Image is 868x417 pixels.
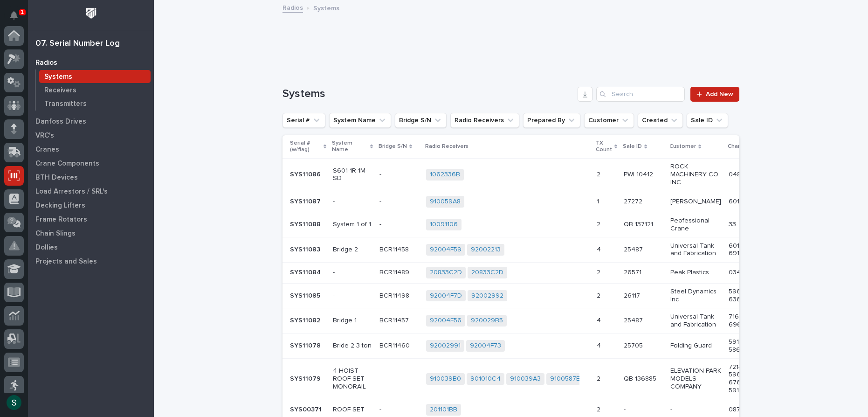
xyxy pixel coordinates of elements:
button: Prepared By [523,113,580,128]
a: Crane Components [28,156,154,170]
p: - [333,198,372,206]
p: 4 [597,244,603,254]
p: 4 HOIST ROOF SET MONORAIL [333,367,372,390]
p: SYS11086 [290,169,323,179]
a: 201101BB [430,406,457,414]
a: 9100587E [550,375,580,383]
p: BCR11498 [379,290,411,300]
p: 721-826, 596-776, 676-761, 581-591 [729,363,768,395]
p: BCR11457 [379,315,411,325]
p: Bridge 2 [333,246,372,254]
a: 92002992 [471,292,503,300]
a: Frame Rotators [28,212,154,226]
p: - [379,404,383,414]
p: - [670,406,721,414]
p: SYS00371 [290,404,324,414]
p: 26571 [624,267,643,277]
a: 92004F7D [430,292,462,300]
a: Dollies [28,240,154,254]
p: SYS11082 [290,315,322,325]
a: 92004F73 [470,342,501,350]
p: Receivers [44,86,76,95]
p: BCR11489 [379,267,411,277]
tr: SYS11083SYS11083 Bridge 2BCR11458BCR11458 92004F59 92002213 44 2548725487 Universal Tank and Fabr... [282,237,817,262]
tr: SYS11084SYS11084 -BCR11489BCR11489 20833C2D 20833C2D 22 2657126571 Peak Plastics034, 034[DATE] [282,262,817,283]
p: Peak Plastics [670,269,721,277]
p: SYS11085 [290,290,322,300]
p: Sale ID [623,141,642,152]
p: S601-1R-1M-SD [333,167,372,183]
p: 601-721, 786-691 [729,242,768,258]
a: 910059A8 [430,198,461,206]
p: 27272 [624,196,644,206]
p: 2 [597,404,602,414]
p: 2 [597,219,602,229]
a: 910039A3 [510,375,541,383]
p: ELEVATION PARK MODELS COMPANY [670,367,721,390]
p: 034, 034 [729,269,768,277]
a: 20833C2D [471,269,503,277]
p: Load Arrestors / SRL's [35,188,108,196]
a: Load Arrestors / SRL's [28,184,154,198]
p: Universal Tank and Fabrication [670,242,721,258]
p: Chain Slings [35,229,76,238]
p: Customer [669,141,696,152]
p: ROOF SET [333,406,372,414]
p: Bridge S/N [379,141,407,152]
p: 2 [597,267,602,277]
p: 1 [21,9,24,15]
p: 33 [729,221,768,229]
tr: SYS11086SYS11086 S601-1R-1M-SD-- 1062336B 22 PWI 10412PWI 10412 ROCK MACHINERY CO INC048[DATE] [282,158,817,191]
input: Search [596,87,685,102]
p: Systems [313,2,339,13]
p: Radio Receivers [425,141,468,152]
a: Danfoss Drives [28,114,154,128]
p: SYS11083 [290,244,322,254]
p: 591-636, 586-606 [729,338,768,354]
p: Bride 2 3 ton [333,342,372,350]
a: 92002991 [430,342,461,350]
p: - [379,219,383,229]
p: Dollies [35,243,58,252]
a: 92002213 [471,246,501,254]
p: - [333,292,372,300]
a: Projects and Sales [28,254,154,268]
h1: Systems [282,87,574,101]
tr: SYS11088SYS11088 System 1 of 1-- 10091106 22 QB 137121QB 137121 Peofessional Crane33[DATE] [282,212,817,237]
a: 1062336B [430,171,460,179]
p: BCR11458 [379,244,411,254]
p: Bridge 1 [333,317,372,325]
button: Serial # [282,113,325,128]
p: System Name [332,138,368,155]
a: Decking Lifters [28,198,154,212]
p: BTH Devices [35,174,78,182]
a: 92004F59 [430,246,462,254]
button: Bridge S/N [395,113,447,128]
a: Chain Slings [28,226,154,240]
p: [PERSON_NAME] [670,198,721,206]
p: 2 [597,290,602,300]
tr: SYS11087SYS11087 --- 910059A8 11 2727227272 [PERSON_NAME]601-711[DATE] [282,191,817,212]
p: SYS11078 [290,340,323,350]
p: Frame Rotators [35,215,87,224]
p: Decking Lifters [35,202,85,210]
p: 26117 [624,290,642,300]
a: Receivers [36,83,154,97]
p: 048 [729,171,768,179]
button: Sale ID [687,113,728,128]
p: SYS11079 [290,373,323,383]
p: SYS11087 [290,196,323,206]
div: 07. Serial Number Log [35,39,120,49]
a: Transmitters [36,97,154,110]
tr: SYS11082SYS11082 Bridge 1BCR11457BCR11457 92004F56 920029B5 44 2548725487 Universal Tank and Fabr... [282,308,817,334]
p: PWI 10412 [624,169,655,179]
tr: SYS11079SYS11079 4 HOIST ROOF SET MONORAIL-- 910039B0 901010C4 910039A3 9100587E 22 QB 136885QB 1... [282,359,817,399]
a: 92004F56 [430,317,462,325]
p: Folding Guard [670,342,721,350]
button: Customer [584,113,634,128]
p: Crane Components [35,160,99,168]
p: Steel Dynamics Inc [670,288,721,304]
p: TX Count [596,138,612,155]
a: 20833C2D [430,269,462,277]
p: 25487 [624,315,645,325]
